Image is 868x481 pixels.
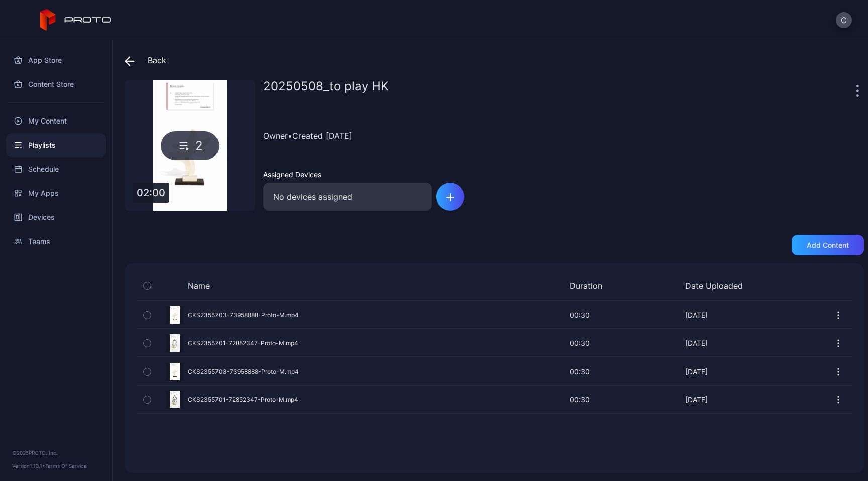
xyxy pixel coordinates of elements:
div: Duration [570,281,620,291]
div: No devices assigned [263,183,432,211]
div: Assigned Devices [263,170,432,179]
button: C [836,12,852,28]
a: App Store [6,48,106,72]
div: Back [125,48,166,72]
button: Add content [792,235,864,255]
div: Owner • Created [DATE] [263,112,864,158]
div: © 2025 PROTO, Inc. [12,449,100,457]
div: Date Uploaded [685,281,761,291]
a: Devices [6,205,106,229]
div: Name [158,281,505,291]
a: My Content [6,109,106,133]
a: Terms Of Service [45,463,87,469]
span: Version 1.13.1 • [12,463,45,469]
div: 20250508_to play HK [263,80,854,100]
a: Content Store [6,72,106,96]
a: Schedule [6,157,106,181]
a: Teams [6,229,106,254]
div: Add content [807,241,849,249]
div: 2 [161,131,219,160]
a: Playlists [6,133,106,157]
a: My Apps [6,181,106,205]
